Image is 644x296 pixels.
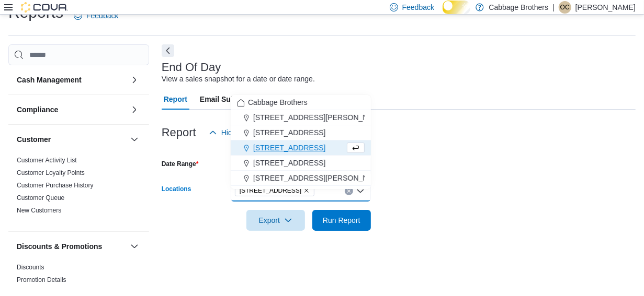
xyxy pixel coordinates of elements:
[128,103,141,116] button: Compliance
[17,156,77,164] span: Customer Activity List
[345,187,353,195] button: Clear input
[17,104,58,115] h3: Compliance
[17,181,94,190] span: Customer Purchase History
[231,95,371,110] button: Cabbage Brothers
[17,263,44,271] span: Discounts
[253,143,325,153] span: [STREET_ADDRESS]
[443,1,470,14] input: Dark Mode
[235,185,315,196] span: 483 Hwy #8
[17,157,77,164] a: Customer Activity List
[17,241,102,252] h3: Discounts & Promotions
[253,210,299,231] span: Export
[248,97,308,108] span: Cabbage Brothers
[17,104,126,115] button: Compliance
[323,215,360,226] span: Run Report
[17,169,85,177] span: Customer Loyalty Points
[17,75,126,85] button: Cash Management
[17,134,51,145] h3: Customer
[162,74,315,85] div: View a sales snapshot for a date or date range.
[489,1,549,14] p: Cabbage Brothers
[128,133,141,146] button: Customer
[312,210,371,231] button: Run Report
[200,89,266,110] span: Email Subscription
[402,2,434,13] span: Feedback
[231,110,371,125] button: [STREET_ADDRESS][PERSON_NAME]
[128,240,141,253] button: Discounts & Promotions
[17,194,64,202] span: Customer Queue
[246,210,305,231] button: Export
[17,194,64,202] a: Customer Queue
[17,75,82,85] h3: Cash Management
[356,187,365,195] button: Close list of options
[17,276,66,284] span: Promotion Details
[70,5,122,26] a: Feedback
[162,61,221,74] h3: End Of Day
[221,127,276,138] span: Hide Parameters
[164,89,187,110] span: Report
[162,126,196,139] h3: Report
[8,154,149,231] div: Customer
[17,241,126,252] button: Discounts & Promotions
[162,185,191,193] label: Locations
[162,44,174,57] button: Next
[17,207,61,214] a: New Customers
[231,171,371,186] button: [STREET_ADDRESS][PERSON_NAME]
[17,276,66,283] a: Promotion Details
[17,182,94,189] a: Customer Purchase History
[253,127,325,138] span: [STREET_ADDRESS]
[17,264,44,271] a: Discounts
[128,74,141,86] button: Cash Management
[443,14,443,15] span: Dark Mode
[303,187,310,194] button: Remove 483 Hwy #8 from selection in this group
[240,185,302,196] span: [STREET_ADDRESS]
[253,112,386,123] span: [STREET_ADDRESS][PERSON_NAME]
[560,1,570,14] span: OC
[231,140,371,156] button: [STREET_ADDRESS]
[17,169,85,176] a: Customer Loyalty Points
[205,122,280,143] button: Hide Parameters
[559,1,571,14] div: Oliver Coppolino
[17,134,126,145] button: Customer
[17,206,61,215] span: New Customers
[86,10,118,21] span: Feedback
[231,95,371,186] div: Choose from the following options
[253,173,386,183] span: [STREET_ADDRESS][PERSON_NAME]
[253,158,325,168] span: [STREET_ADDRESS]
[231,125,371,140] button: [STREET_ADDRESS]
[231,156,371,171] button: [STREET_ADDRESS]
[162,160,199,168] label: Date Range
[575,1,636,14] p: [PERSON_NAME]
[552,1,555,14] p: |
[21,2,68,13] img: Cova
